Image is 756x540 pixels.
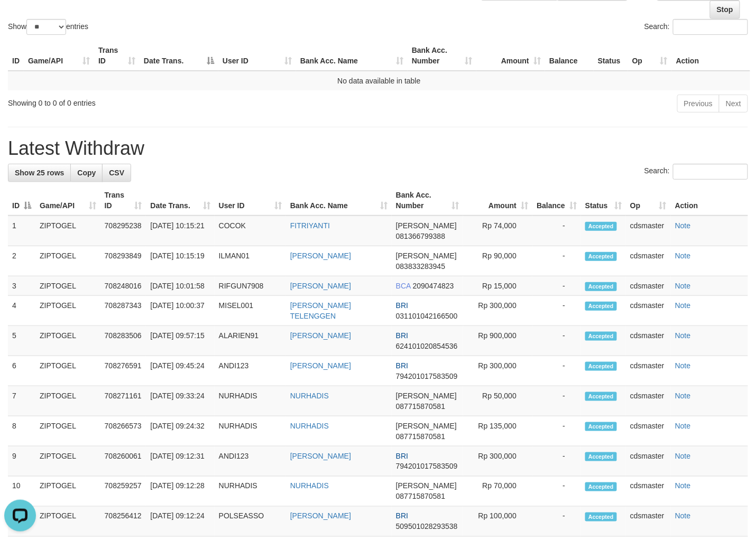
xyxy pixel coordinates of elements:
span: Copy 509501028293538 to clipboard [396,523,458,531]
span: Accepted [585,222,617,231]
span: BRI [396,301,408,310]
span: [PERSON_NAME] [396,392,457,400]
span: Copy 2090474823 to clipboard [413,282,454,290]
span: Accepted [585,452,617,461]
a: [PERSON_NAME] TELENGGEN [290,301,351,320]
td: Rp 74,000 [463,216,532,246]
th: Op: activate to sort column ascending [626,185,671,216]
label: Search: [644,19,748,35]
td: ANDI123 [215,446,286,477]
td: 708256412 [100,507,146,537]
td: - [532,446,581,477]
span: Accepted [585,513,617,522]
td: 708283506 [100,326,146,356]
a: NURHADIS [290,392,329,400]
td: [DATE] 09:33:24 [146,386,214,416]
th: ID: activate to sort column descending [8,185,35,216]
span: Show 25 rows [15,169,64,177]
td: Rp 100,000 [463,507,532,537]
td: cdsmaster [626,246,671,276]
span: Copy 087715870581 to clipboard [396,402,445,411]
a: Note [675,282,691,290]
span: Copy 624101020854536 to clipboard [396,342,458,350]
td: 708276591 [100,356,146,386]
td: cdsmaster [626,296,671,326]
th: Bank Acc. Name: activate to sort column ascending [286,185,392,216]
td: 8 [8,416,35,446]
td: 5 [8,326,35,356]
td: 708293849 [100,246,146,276]
td: [DATE] 10:01:58 [146,276,214,296]
td: ANDI123 [215,356,286,386]
td: [DATE] 10:15:21 [146,216,214,246]
td: ZIPTOGEL [35,216,100,246]
td: [DATE] 09:12:31 [146,446,214,477]
th: ID [8,41,24,71]
td: ALARIEN91 [215,326,286,356]
span: Accepted [585,332,617,341]
button: Open LiveChat chat widget [4,4,36,36]
a: Note [675,422,691,430]
td: [DATE] 09:12:24 [146,507,214,537]
td: - [532,356,581,386]
th: Balance: activate to sort column ascending [532,185,581,216]
span: [PERSON_NAME] [396,422,457,430]
th: Amount: activate to sort column ascending [463,185,532,216]
span: BRI [396,512,408,520]
td: - [532,276,581,296]
td: Rp 300,000 [463,296,532,326]
a: NURHADIS [290,422,329,430]
th: Action [672,41,750,71]
td: ZIPTOGEL [35,356,100,386]
a: Previous [677,95,720,113]
td: cdsmaster [626,216,671,246]
a: [PERSON_NAME] [290,282,351,290]
td: cdsmaster [626,416,671,446]
td: Rp 50,000 [463,386,532,416]
th: Game/API: activate to sort column ascending [35,185,100,216]
span: Copy 794201017583509 to clipboard [396,372,458,380]
td: [DATE] 10:15:19 [146,246,214,276]
td: - [532,216,581,246]
span: [PERSON_NAME] [396,252,457,260]
span: Copy 081366799388 to clipboard [396,232,445,240]
td: Rp 90,000 [463,246,532,276]
th: Balance [545,41,594,71]
td: 1 [8,216,35,246]
span: Accepted [585,282,617,291]
span: Accepted [585,362,617,371]
span: BRI [396,361,408,370]
td: 3 [8,276,35,296]
a: Next [719,95,748,113]
td: NURHADIS [215,416,286,446]
td: Rp 300,000 [463,446,532,477]
td: ZIPTOGEL [35,446,100,477]
a: Note [675,301,691,310]
label: Search: [644,164,748,180]
a: Note [675,392,691,400]
td: 7 [8,386,35,416]
a: [PERSON_NAME] [290,331,351,340]
a: Copy [70,164,103,182]
th: Op: activate to sort column ascending [628,41,672,71]
span: [PERSON_NAME] [396,221,457,230]
a: Note [675,361,691,370]
td: cdsmaster [626,477,671,507]
a: FITRIYANTI [290,221,330,230]
td: COCOK [215,216,286,246]
select: Showentries [26,19,66,35]
span: Accepted [585,422,617,431]
span: Copy 087715870581 to clipboard [396,432,445,441]
a: Note [675,252,691,260]
a: Note [675,512,691,520]
td: cdsmaster [626,446,671,477]
span: Accepted [585,482,617,491]
div: Showing 0 to 0 of 0 entries [8,94,307,108]
a: [PERSON_NAME] [290,452,351,460]
td: cdsmaster [626,276,671,296]
th: User ID: activate to sort column ascending [218,41,296,71]
a: NURHADIS [290,482,329,490]
td: - [532,507,581,537]
td: ZIPTOGEL [35,276,100,296]
td: [DATE] 09:24:32 [146,416,214,446]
